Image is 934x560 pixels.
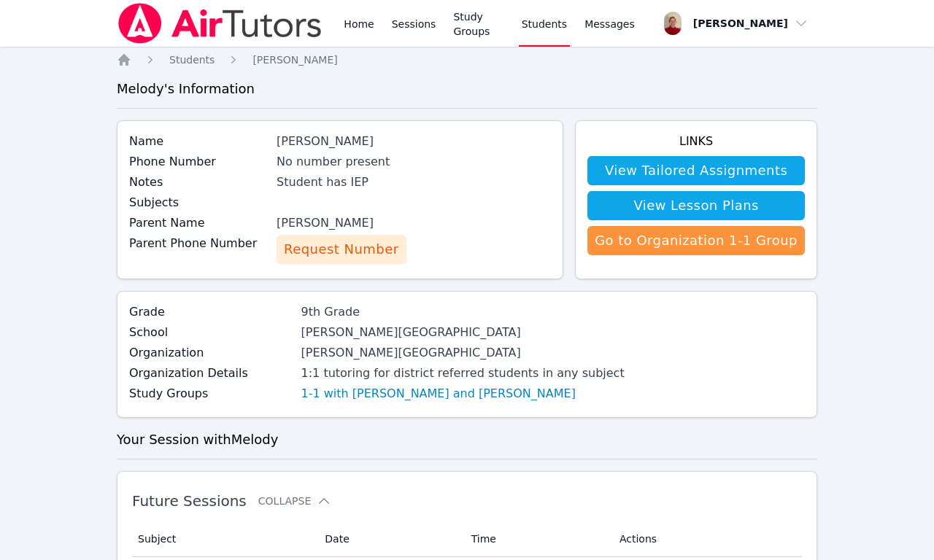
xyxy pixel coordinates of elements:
th: Date [316,521,462,557]
div: 1:1 tutoring for district referred students in any subject [301,365,625,382]
div: [PERSON_NAME][GEOGRAPHIC_DATA] [301,324,625,341]
a: [PERSON_NAME] [252,52,337,67]
span: Request Number [284,239,398,260]
label: Subjects [129,194,268,211]
span: [PERSON_NAME] [252,54,337,66]
nav: Breadcrumb [117,52,817,67]
label: Phone Number [129,153,268,171]
th: Time [463,521,611,557]
div: 9th Grade [301,303,625,321]
h3: Your Session with Melody [117,429,817,450]
label: Study Groups [129,385,293,402]
span: Messages [584,17,635,31]
div: No number present [277,153,551,171]
a: View Lesson Plans [587,191,805,220]
th: Subject [132,521,316,557]
label: Organization Details [129,365,293,382]
h4: Links [587,133,805,150]
a: View Tailored Assignments [587,156,805,185]
th: Actions [611,521,802,557]
span: Students [169,54,215,66]
label: Name [129,133,268,150]
button: Collapse [258,494,331,508]
label: Parent Name [129,214,268,232]
label: Parent Phone Number [129,235,268,252]
div: [PERSON_NAME][GEOGRAPHIC_DATA] [301,344,625,362]
div: Student has IEP [277,174,551,191]
div: [PERSON_NAME] [277,214,551,232]
div: [PERSON_NAME] [277,133,551,150]
label: Organization [129,344,293,362]
span: Future Sessions [132,492,247,510]
a: Students [169,52,215,67]
label: Grade [129,303,293,321]
label: School [129,324,293,341]
a: 1-1 with [PERSON_NAME] and [PERSON_NAME] [301,385,576,402]
button: Request Number [277,235,406,264]
a: Go to Organization 1-1 Group [587,226,805,255]
img: Air Tutors [117,3,323,44]
h3: Melody 's Information [117,79,817,99]
label: Notes [129,174,268,191]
